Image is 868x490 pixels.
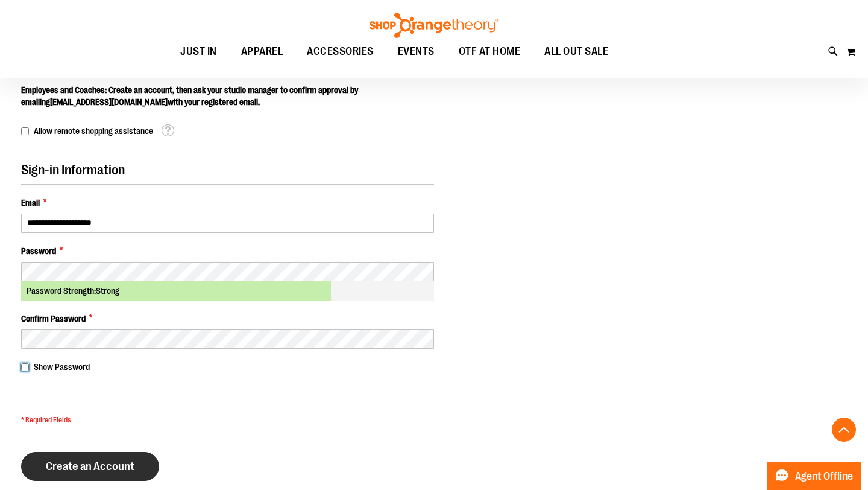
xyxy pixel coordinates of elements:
[34,126,153,136] span: Allow remote shopping assistance
[21,313,86,325] span: Confirm Password
[368,13,500,38] img: Shop Orangetheory
[832,418,856,442] button: Back To Top
[21,415,434,425] span: * Required Fields
[21,245,56,257] span: Password
[544,38,608,65] span: ALL OUT SALE
[96,286,119,296] span: Strong
[307,38,374,65] span: ACCESSORIES
[767,462,861,490] button: Agent Offline
[180,38,217,65] span: JUST IN
[398,38,435,65] span: EVENTS
[459,38,521,65] span: OTF AT HOME
[21,162,125,177] span: Sign-in Information
[21,281,434,301] div: Password Strength:
[21,197,40,209] span: Email
[46,460,134,473] span: Create an Account
[34,362,90,372] span: Show Password
[241,38,283,65] span: APPAREL
[21,85,358,107] span: Employees and Coaches: Create an account, then ask your studio manager to confirm approval by ema...
[795,471,853,482] span: Agent Offline
[21,452,159,481] button: Create an Account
